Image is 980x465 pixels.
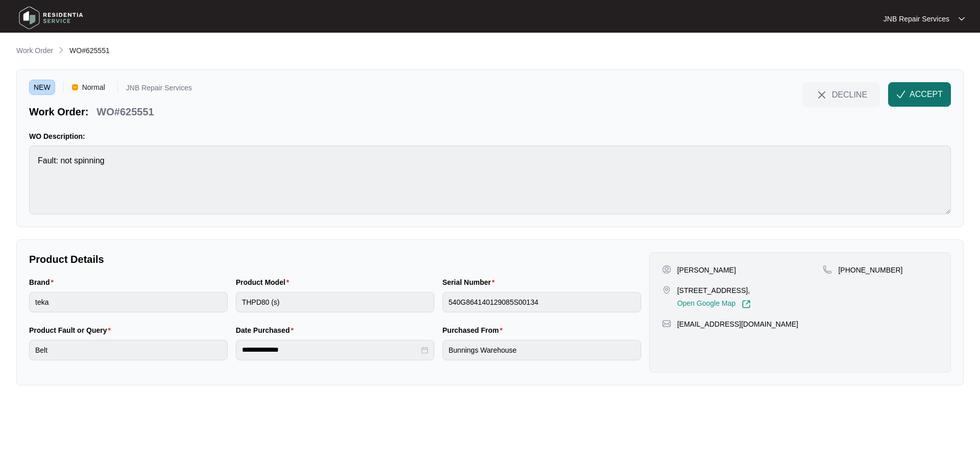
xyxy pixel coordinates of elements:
label: Date Purchased [236,325,298,335]
img: map-pin [662,285,671,295]
textarea: Fault: not spinning [29,145,951,214]
a: Open Google Map [677,300,751,309]
input: Date Purchased [242,345,419,355]
p: WO#625551 [96,105,154,119]
p: WO Description: [29,131,951,141]
p: JNB Repair Services [884,14,949,24]
button: check-IconACCEPT [888,82,951,107]
p: [STREET_ADDRESS], [677,285,751,296]
input: Brand [29,292,228,312]
p: Product Details [29,252,641,266]
a: Work Order [14,45,55,57]
input: Purchased From [443,340,641,360]
span: Normal [78,80,109,95]
p: [EMAIL_ADDRESS][DOMAIN_NAME] [677,319,798,329]
label: Product Model [236,277,293,287]
span: NEW [29,80,55,95]
p: Work Order [16,45,53,56]
p: Work Order: [29,105,88,119]
img: chevron-right [57,46,65,54]
img: map-pin [823,265,832,274]
span: DECLINE [832,89,867,100]
p: JNB Repair Services [126,84,192,95]
input: Serial Number [443,292,641,312]
img: close-Icon [816,89,828,101]
img: map-pin [662,319,671,328]
input: Product Model [236,292,434,312]
img: residentia service logo [15,3,87,33]
img: check-Icon [896,90,905,99]
span: ACCEPT [910,88,943,101]
label: Brand [29,277,58,287]
button: close-IconDECLINE [803,82,880,107]
p: [PHONE_NUMBER] [838,265,902,275]
p: [PERSON_NAME] [677,265,736,275]
input: Product Fault or Query [29,340,228,360]
span: WO#625551 [69,46,110,55]
img: Vercel Logo [72,84,78,90]
img: user-pin [662,265,671,274]
label: Purchased From [443,325,507,335]
label: Serial Number [443,277,499,287]
img: dropdown arrow [959,16,965,21]
label: Product Fault or Query [29,325,115,335]
img: Link-External [742,300,751,309]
